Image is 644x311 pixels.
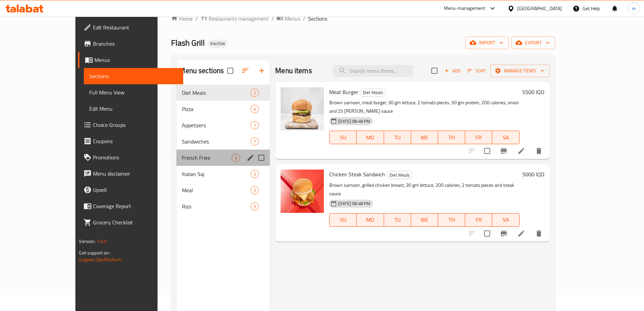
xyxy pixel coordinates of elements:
[522,87,544,97] h6: 5500 IQD
[357,131,384,144] button: MO
[480,226,494,241] span: Select to update
[329,181,519,198] p: Brown samoon, grilled chicken breast, 30 gm lettuce, 200 calories, 2 tomato pieces and steak sauce
[444,4,485,13] div: Menu-management
[176,133,270,150] div: Sandwiches7
[517,39,550,47] span: export
[84,68,183,84] a: Sections
[78,52,183,68] a: Menus
[93,23,177,31] span: Edit Restaurant
[89,88,177,96] span: Full Menu View
[251,138,259,145] span: 7
[442,66,463,76] button: Add
[84,84,183,101] a: Full Menu View
[414,133,435,142] span: WE
[78,198,183,214] a: Coverage Report
[79,255,122,264] a: Support.OpsPlatform
[251,203,259,210] span: 5
[441,133,462,142] span: TH
[465,131,492,144] button: FR
[335,200,373,207] span: [DATE] 08:48 PM
[182,121,251,129] span: Appetizers
[277,14,300,23] a: Menus
[251,137,259,146] div: items
[176,85,270,101] div: Diet Meals2
[438,131,465,144] button: TH
[471,39,503,47] span: import
[522,170,544,179] h6: 5000 IQD
[251,202,259,210] div: items
[251,122,259,129] span: 1
[176,117,270,133] div: Appetizers1
[384,131,411,144] button: TU
[182,170,251,178] span: Italian Saj
[208,40,228,48] div: Inactive
[251,186,259,194] div: items
[360,89,386,97] div: Diet Meals
[491,65,550,77] button: Manage items
[632,5,636,12] span: m
[332,133,354,142] span: SU
[468,133,490,142] span: FR
[182,154,232,162] span: French Fries
[78,36,183,52] a: Branches
[411,213,438,227] button: WE
[208,41,228,46] span: Inactive
[78,214,183,230] a: Grocery Checklist
[176,198,270,215] div: Rizo5
[89,72,177,80] span: Sections
[93,40,177,48] span: Branches
[251,121,259,129] div: items
[223,64,237,78] span: Select all sections
[78,133,183,149] a: Coupons
[251,187,259,194] span: 2
[359,215,381,225] span: MO
[251,90,259,96] span: 2
[308,15,327,23] span: Sections
[357,213,384,227] button: MO
[176,166,270,182] div: Italian Saj2
[495,215,517,225] span: SA
[387,171,412,179] span: Diet Meals
[182,105,251,113] div: Pizza
[182,186,251,194] span: Meal
[517,147,525,155] a: Edit menu item
[171,35,205,50] span: Flash Grill
[332,215,354,225] span: SU
[517,5,562,12] div: [GEOGRAPHIC_DATA]
[329,131,357,144] button: SU
[182,89,251,97] span: Diet Meals
[281,170,324,213] img: Chicken Steak Sandwich
[271,15,274,23] li: /
[414,215,435,225] span: WE
[303,15,305,23] li: /
[511,37,555,49] button: export
[182,137,251,146] div: Sandwiches
[496,225,512,242] button: Branch-specific-item
[468,67,486,75] span: Sort
[281,87,324,131] img: Meat Burger
[329,98,519,115] p: Brown samoon, meat burger, 30 gm lettuce, 2 tomato pieces, 50 gm protein, 200 calories, onion and...
[78,165,183,182] a: Menu disclaimer
[94,56,177,64] span: Menus
[200,14,269,23] a: Restaurants management
[480,144,494,158] span: Select to update
[329,87,358,97] span: Meat Burger
[182,202,251,210] span: Rizo
[84,101,183,117] a: Edit Menu
[179,66,224,76] h2: Menu sections
[329,213,357,227] button: SU
[93,153,177,161] span: Promotions
[251,171,259,177] span: 2
[333,65,413,77] input: search
[245,153,256,163] button: edit
[335,118,373,125] span: [DATE] 08:48 PM
[360,89,386,96] span: Diet Meals
[93,202,177,210] span: Coverage Report
[176,150,270,166] div: French Fries2edit
[176,182,270,198] div: Meal2
[78,182,183,198] a: Upsell
[441,215,462,225] span: TH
